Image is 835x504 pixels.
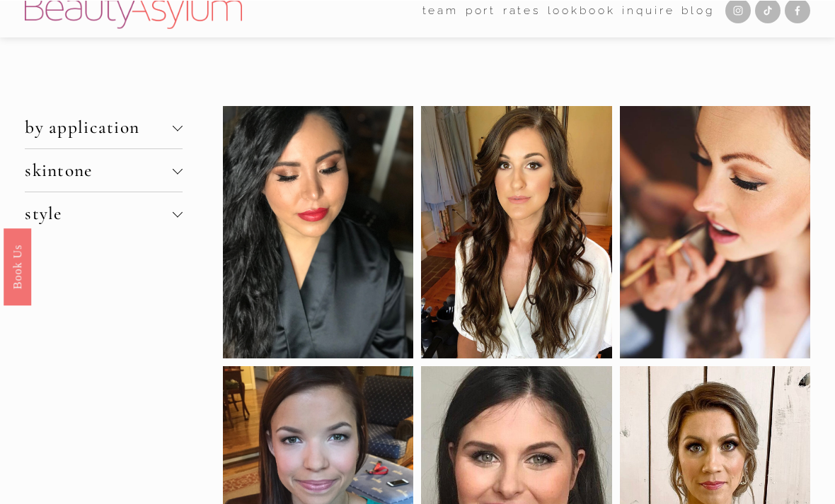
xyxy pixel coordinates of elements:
[4,227,31,304] a: Book Us
[25,148,182,191] button: skintone
[25,159,172,180] span: skintone
[25,192,182,234] button: style
[25,202,172,223] span: style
